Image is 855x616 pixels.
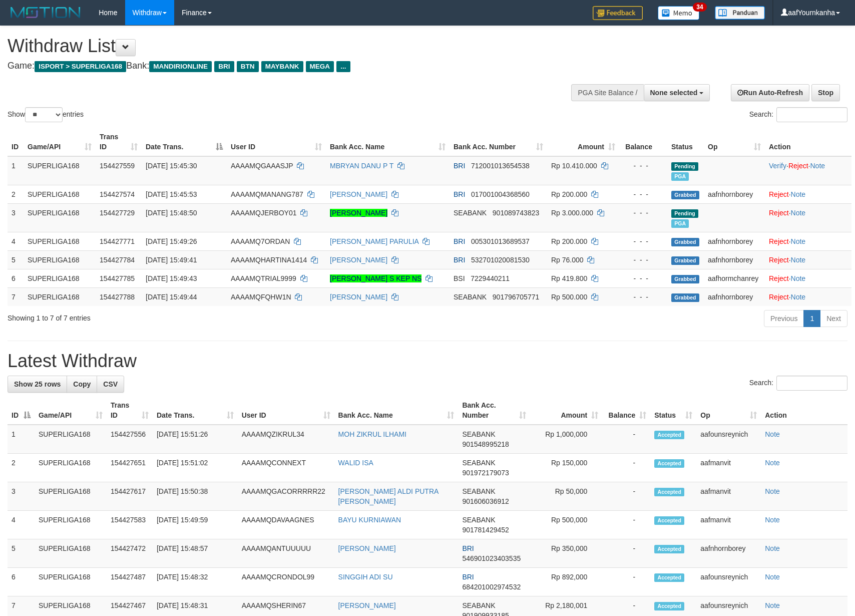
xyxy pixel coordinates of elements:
[765,601,780,609] a: Note
[8,482,35,511] td: 3
[153,396,238,425] th: Date Trans.: activate to sort column ascending
[671,275,699,283] span: Grabbed
[330,209,387,217] a: [PERSON_NAME]
[8,376,67,393] a: Show 25 rows
[551,190,587,198] span: Rp 200.000
[462,526,509,534] span: Copy 901781429452 to clipboard
[623,273,663,283] div: - - -
[100,256,135,264] span: 154427784
[765,287,851,306] td: ·
[96,128,142,156] th: Trans ID: activate to sort column ascending
[530,511,602,539] td: Rp 500,000
[671,219,689,228] span: Marked by aafounsreynich
[238,511,334,539] td: AAAAMQDAVAAGNES
[35,482,107,511] td: SUPERLIGA168
[696,482,761,511] td: aafmanvit
[8,250,24,269] td: 5
[306,61,334,72] span: MEGA
[462,544,474,552] span: BRI
[153,511,238,539] td: [DATE] 15:49:59
[153,454,238,482] td: [DATE] 15:51:02
[336,61,350,72] span: ...
[97,376,124,393] a: CSV
[791,293,806,301] a: Note
[462,497,509,505] span: Copy 901606036912 to clipboard
[8,232,24,250] td: 4
[8,539,35,568] td: 5
[803,310,820,327] a: 1
[107,454,153,482] td: 154427651
[237,61,259,72] span: BTN
[551,293,587,301] span: Rp 500.000
[493,209,539,217] span: Copy 901089743823 to clipboard
[454,293,487,301] span: SEABANK
[654,431,684,439] span: Accepted
[261,61,303,72] span: MAYBANK
[704,287,765,306] td: aafnhornborey
[623,161,663,171] div: - - -
[73,380,91,388] span: Copy
[530,454,602,482] td: Rp 150,000
[146,162,197,170] span: [DATE] 15:45:30
[667,128,704,156] th: Status
[791,256,806,264] a: Note
[791,209,806,217] a: Note
[650,396,696,425] th: Status: activate to sort column ascending
[450,128,547,156] th: Bank Acc. Number: activate to sort column ascending
[107,425,153,454] td: 154427556
[623,292,663,302] div: - - -
[14,380,61,388] span: Show 25 rows
[623,189,663,199] div: - - -
[8,309,349,323] div: Showing 1 to 7 of 7 entries
[338,573,393,581] a: SINGGIH ADI SU
[761,396,847,425] th: Action
[471,256,530,264] span: Copy 532701020081530 to clipboard
[704,232,765,250] td: aafnhornborey
[693,3,706,12] span: 34
[454,256,465,264] span: BRI
[338,601,396,609] a: [PERSON_NAME]
[788,162,808,170] a: Reject
[100,274,135,282] span: 154427785
[35,568,107,596] td: SUPERLIGA168
[704,128,765,156] th: Op: activate to sort column ascending
[654,488,684,496] span: Accepted
[146,209,197,217] span: [DATE] 15:48:50
[602,482,650,511] td: -
[8,128,24,156] th: ID
[8,425,35,454] td: 1
[715,6,765,20] img: panduan.png
[35,396,107,425] th: Game/API: activate to sort column ascending
[454,274,465,282] span: BSI
[330,190,387,198] a: [PERSON_NAME]
[153,482,238,511] td: [DATE] 15:50:38
[24,287,96,306] td: SUPERLIGA168
[765,232,851,250] td: ·
[654,573,684,582] span: Accepted
[471,274,510,282] span: Copy 7229440211 to clipboard
[146,293,197,301] span: [DATE] 15:49:44
[8,107,84,122] label: Show entries
[654,516,684,525] span: Accepted
[8,269,24,287] td: 6
[462,430,495,438] span: SEABANK
[454,209,487,217] span: SEABANK
[769,274,789,282] a: Reject
[764,310,804,327] a: Previous
[704,269,765,287] td: aafhormchanrey
[146,237,197,245] span: [DATE] 15:49:26
[623,255,663,265] div: - - -
[493,293,539,301] span: Copy 901796705771 to clipboard
[8,568,35,596] td: 6
[330,274,421,282] a: [PERSON_NAME] S KEP NS
[67,376,97,393] a: Copy
[530,568,602,596] td: Rp 892,000
[35,61,126,72] span: ISPORT > SUPERLIGA168
[458,396,530,425] th: Bank Acc. Number: activate to sort column ascending
[623,208,663,218] div: - - -
[8,396,35,425] th: ID: activate to sort column descending
[776,107,847,122] input: Search:
[462,469,509,477] span: Copy 901972179073 to clipboard
[231,190,303,198] span: AAAAMQMANANG787
[671,238,699,246] span: Grabbed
